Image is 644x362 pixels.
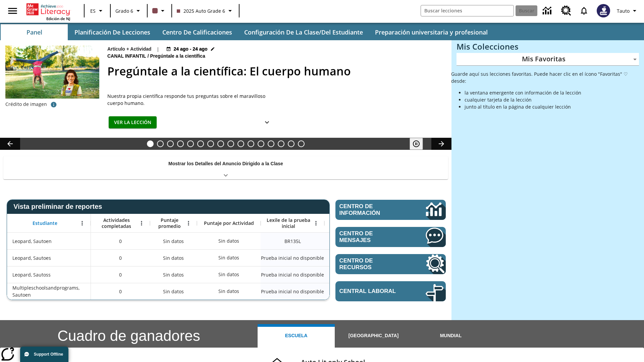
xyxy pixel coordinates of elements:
span: Centro de información [339,203,403,217]
a: Centro de información [335,200,446,220]
button: Mundial [412,324,489,348]
span: Centro de mensajes [339,230,406,244]
span: 0 [119,288,122,295]
button: Support Offline [20,347,68,362]
input: Buscar campo [421,5,514,16]
div: 0, Leopard, Sautoen [91,233,150,249]
li: la ventana emergente con información de la lección [465,89,639,96]
button: Diapositiva 14 ¡Hurra por el Día de la Constitución! [278,140,284,147]
button: Abrir menú [183,218,194,228]
button: Diapositiva 15 En memoria de la jueza O'Connor [288,140,294,147]
button: Diapositiva 13 Cocina nativoamericana [268,140,274,147]
div: Sin datos, Multipleschoolsandprograms, Sautoen [150,283,197,300]
button: Configuración de la clase/del estudiante [239,24,368,40]
button: Diapositiva 5 ¿Lo quieres con papas fritas? [187,140,194,147]
span: Sin datos [160,285,187,298]
button: [GEOGRAPHIC_DATA] [335,324,412,348]
span: Prueba inicial no disponible, Leopard, Sautoes [261,254,324,261]
span: Vista preliminar de reportes [13,203,105,210]
span: Multipleschoolsandprograms, Sautoen [12,284,87,298]
button: Diapositiva 10 La historia de terror del tomate [237,140,244,147]
a: Centro de recursos, Se abrirá en una pestaña nueva. [557,2,575,20]
span: Sin datos [160,251,187,265]
button: Abrir menú [311,218,321,228]
span: Leopard, Sautoes [12,254,51,261]
div: Sin datos, Leopard, Sautoes [324,249,388,266]
button: 24 ago - 24 ago Elegir fechas [165,46,216,53]
span: Prueba inicial no disponible, Multipleschoolsandprograms, Sautoen [261,288,324,295]
button: Ver más [260,116,274,129]
button: Preparación universitaria y profesional [370,24,493,40]
span: Puntaje promedio [153,217,185,229]
div: Sin datos, Leopard, Sautoen [150,233,197,249]
p: Artículo + Actividad [107,46,151,53]
span: Nuestra propia científica responde tus preguntas sobre el maravilloso cuerpo humano. [107,93,275,107]
a: Centro de mensajes [335,227,446,247]
div: Portada [26,2,70,21]
button: Pausar [410,138,423,150]
span: Tauto [617,7,630,14]
span: Lector principiante 135 Lexile, Leopard, Sautoen [284,238,301,245]
button: Escuela [258,324,335,348]
span: Sin datos [160,268,187,282]
a: Central laboral [335,281,446,301]
div: Lector principiante 135 Lexile, LE, Según la medida de lectura Lexile, el estudiante es un Lector... [324,233,388,249]
div: Sin datos, Leopard, Sautoen [215,234,243,248]
div: Mostrar los Detalles del Anuncio Dirigido a la Clase [3,156,448,179]
button: Abrir menú [77,218,87,228]
div: Sin datos, Leopard, Sautoes [150,249,197,266]
button: Diapositiva 9 Energía solar para todos [227,140,234,147]
button: Diapositiva 4 ¿Todos a bordo del Hyperloop? [177,140,184,147]
h3: Mis Colecciones [457,42,639,51]
button: Abrir menú [137,218,147,228]
button: Clase: 2025 Auto Grade 6, Selecciona una clase [174,5,237,17]
span: ES [90,7,96,14]
div: Sin datos, Leopard, Sautoss [215,268,243,281]
h2: Pregúntale a la científica: El cuerpo humano [107,63,443,80]
li: cualquier tarjeta de la lección [465,96,639,103]
div: 0, Leopard, Sautoss [91,266,150,283]
button: Lenguaje: ES, Selecciona un idioma [87,5,108,17]
button: Grado: Grado 6, Elige un grado [113,5,145,17]
span: 2025 Auto Grade 6 [177,7,225,14]
button: Diapositiva 11 La moda en la antigua Roma [248,140,254,147]
button: Carrusel de lecciones, seguir [431,138,451,150]
div: Sin datos, Multipleschoolsandprograms, Sautoen [324,283,388,300]
span: Lexile de la prueba inicial [264,217,313,229]
button: Diapositiva 2 Nuevos y extraños mundos [157,140,164,147]
span: Support Offline [34,352,63,357]
span: Leopard, Sautoen [12,238,52,245]
button: Abrir el menú lateral [3,1,22,21]
button: Ver la lección [109,116,157,129]
img: Avatar [597,4,610,17]
p: Crédito de imagen [5,101,47,108]
p: Guarde aquí sus lecciones favoritas. Puede hacer clic en el ícono "Favoritas" ♡ desde: [451,70,639,84]
span: Sin datos [160,234,187,248]
button: Panel [1,24,68,40]
button: Diapositiva 6 Niños con trabajos sucios [197,140,204,147]
a: Centro de recursos, Se abrirá en una pestaña nueva. [335,254,446,274]
div: Sin datos, Multipleschoolsandprograms, Sautoen [215,285,243,298]
button: Diapositiva 8 Los últimos colonos [217,140,224,147]
a: Centro de información [539,2,557,20]
span: Estudiante [33,220,57,226]
span: 0 [119,254,122,261]
span: 0 [119,238,122,245]
span: / [148,53,149,59]
span: Leopard, Sautoss [12,271,51,278]
button: Escoja un nuevo avatar [593,2,614,19]
button: Diapositiva 12 La invasión de los CD con Internet [258,140,264,147]
span: Puntaje por Actividad [204,220,254,226]
button: Diapositiva 3 Llevar el cine a la dimensión X [167,140,174,147]
button: Diapositiva 1 Pregúntale a la científica: El cuerpo humano [147,140,154,147]
span: Canal Infantil [107,53,148,60]
button: El color de la clase es café oscuro. Cambiar el color de la clase. [150,5,169,17]
span: Grado 6 [115,7,133,14]
button: Diapositiva 16 El equilibrio de la Constitución [298,140,305,147]
button: Centro de calificaciones [157,24,237,40]
span: 0 [119,271,122,278]
span: 24 ago - 24 ago [174,46,208,53]
div: Sin datos, Leopard, Sautoss [150,266,197,283]
span: Prueba inicial no disponible, Leopard, Sautoss [261,271,324,278]
button: Crédito de foto: Kseniia Vorobeva/Shutterstock [47,99,60,111]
